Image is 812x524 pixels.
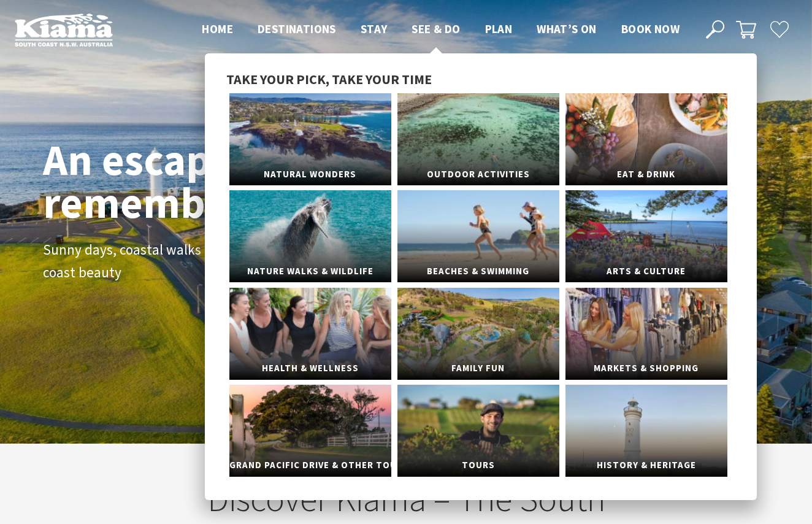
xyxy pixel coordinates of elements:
[202,21,233,36] span: Home
[43,138,380,224] h1: An escape to remember
[565,260,727,283] span: Arts & Culture
[565,454,727,477] span: History & Heritage
[361,21,388,36] span: Stay
[190,20,692,40] nav: Main Menu
[397,163,559,186] span: Outdoor Activities
[258,21,336,36] span: Destinations
[397,357,559,380] span: Family Fun
[397,260,559,283] span: Beaches & Swimming
[485,21,513,36] span: Plan
[621,21,680,36] span: Book now
[43,239,319,284] p: Sunny days, coastal walks and endless south coast beauty
[229,260,391,283] span: Nature Walks & Wildlife
[15,13,113,47] img: Kiama Logo
[229,454,391,477] span: Grand Pacific Drive & Other Touring
[565,163,727,186] span: Eat & Drink
[226,71,432,88] span: Take your pick, take your time
[397,454,559,477] span: Tours
[229,163,391,186] span: Natural Wonders
[229,357,391,380] span: Health & Wellness
[412,21,460,36] span: See & Do
[565,357,727,380] span: Markets & Shopping
[537,21,597,36] span: What’s On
